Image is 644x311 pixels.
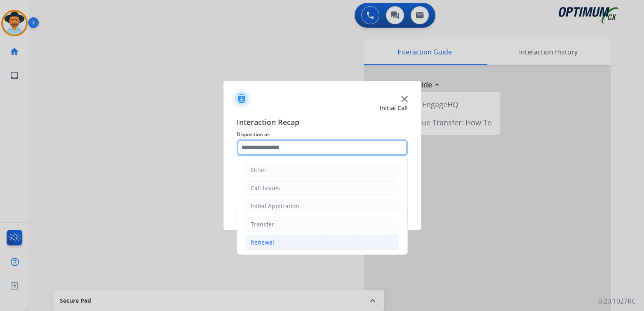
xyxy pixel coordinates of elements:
span: Interaction Recap [237,116,408,130]
div: Other [251,166,267,174]
p: 0.20.1027RC [598,296,636,306]
img: contactIcon [232,89,251,108]
div: Renewal [251,238,274,247]
span: Initial Call [380,104,408,112]
div: Transfer [251,220,274,229]
span: Disposition as [237,130,408,139]
div: Initial Application [251,202,299,210]
div: Call Issues [251,184,280,192]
